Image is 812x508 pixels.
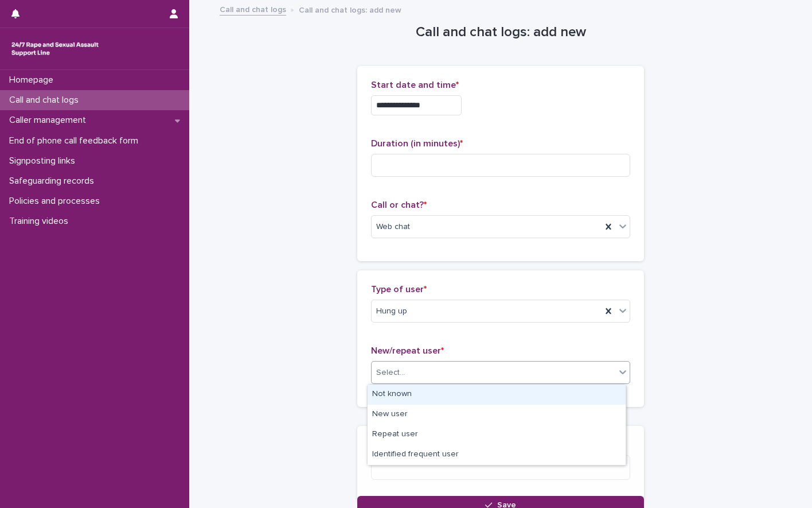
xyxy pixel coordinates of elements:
[299,3,401,15] p: Call and chat logs: add new
[368,445,626,465] div: Identified frequent user
[376,221,410,233] span: Web chat
[5,196,109,207] p: Policies and processes
[5,95,88,106] p: Call and chat logs
[371,346,444,355] span: New/repeat user
[368,385,626,405] div: Not known
[5,216,77,227] p: Training videos
[357,24,644,41] h1: Call and chat logs: add new
[371,285,427,294] span: Type of user
[5,135,147,146] p: End of phone call feedback form
[376,367,405,379] div: Select...
[5,176,103,187] p: Safeguarding records
[371,80,459,90] span: Start date and time
[5,156,84,166] p: Signposting links
[5,115,95,126] p: Caller management
[9,37,101,60] img: rhQMoQhaT3yELyF149Cw
[371,139,463,148] span: Duration (in minutes)
[220,2,286,15] a: Call and chat logs
[376,305,407,317] span: Hung up
[371,200,427,210] span: Call or chat?
[368,425,626,445] div: Repeat user
[368,405,626,425] div: New user
[5,75,63,86] p: Homepage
